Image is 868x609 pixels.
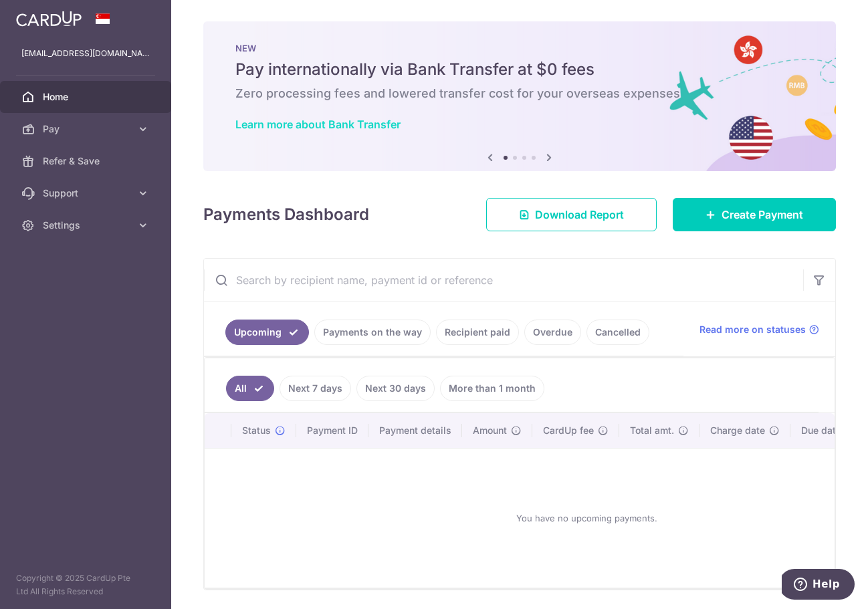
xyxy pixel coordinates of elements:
a: Read more on statuses [699,323,819,336]
span: Amount [473,424,507,437]
h5: Pay internationally via Bank Transfer at $0 fees [235,59,804,80]
span: Create Payment [722,207,803,223]
p: [EMAIL_ADDRESS][DOMAIN_NAME] [21,47,150,60]
span: Pay [43,122,131,136]
span: Total amt. [630,424,674,437]
a: Next 7 days [280,376,351,401]
a: Upcoming [225,320,309,345]
th: Payment ID [296,413,368,448]
h4: Payments Dashboard [203,203,369,227]
a: Payments on the way [314,320,431,345]
span: Due date [801,424,841,437]
p: NEW [235,43,804,53]
span: Status [242,424,271,437]
span: Support [43,187,131,200]
a: All [226,376,274,401]
span: Download Report [535,207,624,223]
span: Settings [43,219,131,232]
span: Refer & Save [43,154,131,168]
a: Learn more about Bank Transfer [235,118,401,131]
a: Create Payment [673,198,836,231]
a: Recipient paid [436,320,519,345]
a: More than 1 month [440,376,544,401]
a: Cancelled [586,320,649,345]
span: Home [43,90,131,104]
img: Bank transfer banner [203,21,836,171]
span: Read more on statuses [699,323,806,336]
h6: Zero processing fees and lowered transfer cost for your overseas expenses [235,86,804,102]
iframe: Opens a widget where you can find more information [782,569,855,602]
span: CardUp fee [543,424,594,437]
a: Next 30 days [356,376,435,401]
a: Overdue [524,320,581,345]
span: Charge date [710,424,765,437]
img: CardUp [16,11,82,27]
a: Download Report [486,198,657,231]
input: Search by recipient name, payment id or reference [204,259,803,301]
th: Payment details [368,413,462,448]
